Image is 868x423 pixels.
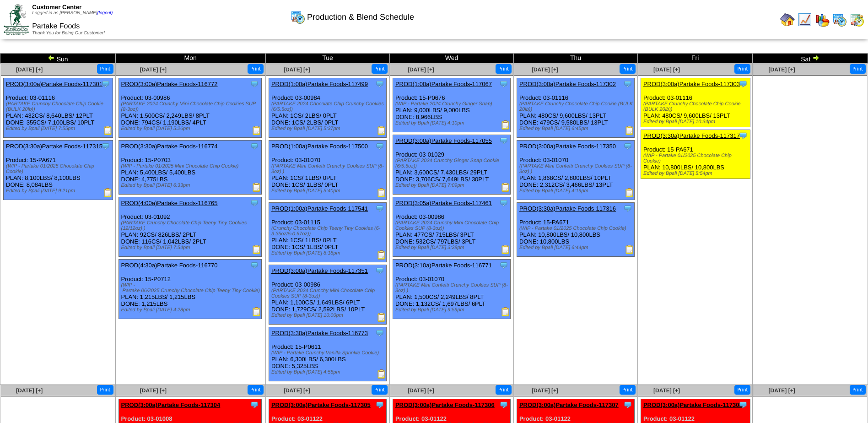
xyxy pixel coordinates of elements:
img: Production Report [501,183,510,192]
a: PROD(3:30a)Partake Foods-117317 [643,132,740,139]
div: Product: 03-00984 PLAN: 1CS / 2LBS / 0PLT DONE: 1CS / 2LBS / 0PLT [269,78,386,138]
button: Print [496,385,512,395]
div: (PARTAKE Mini Confetti Crunchy Cookies SUP (8‐3oz) ) [395,282,510,293]
a: PROD(3:10a)Partake Foods-116771 [395,262,492,269]
div: Product: 03-00986 PLAN: 1,100CS / 1,649LBS / 6PLT DONE: 1,729CS / 2,592LBS / 10PLT [269,265,386,325]
a: [DATE] [+] [769,66,795,73]
img: Tooltip [499,400,508,409]
img: Tooltip [499,260,508,270]
div: Product: 03-01092 PLAN: 92CS / 826LBS / 2PLT DONE: 116CS / 1,042LBS / 2PLT [119,197,261,257]
div: (PARTAKE Crunchy Chocolate Chip Teeny Tiny Cookies (12/12oz) ) [121,220,261,231]
a: PROD(3:00a)Partake Foods-117055 [395,137,492,144]
div: (WIP - Partake 01/2025 Chocolate Chip Cookie) [643,153,750,164]
img: Tooltip [250,198,259,207]
span: [DATE] [+] [408,66,434,73]
div: Edited by Bpali [DATE] 7:54pm [121,245,261,250]
button: Print [850,385,866,395]
a: [DATE] [+] [284,387,310,394]
a: PROD(3:00a)Partake Foods-117303 [643,81,740,87]
a: PROD(1:00a)Partake Foods-117541 [271,205,368,212]
img: Production Report [103,188,113,197]
img: Production Report [501,120,510,130]
img: Production Report [377,250,386,260]
a: [DATE] [+] [284,66,310,73]
div: Edited by Bpali [DATE] 6:44pm [519,245,634,250]
a: PROD(3:00a)Partake Foods-117351 [271,267,368,274]
div: Edited by Bpali [DATE] 6:45pm [519,126,634,131]
img: Tooltip [250,400,259,409]
img: line_graph.gif [798,12,812,27]
img: Tooltip [739,79,748,88]
div: (PARTAKE Crunchy Chocolate Chip Cookie (BULK 20lb)) [643,101,750,112]
img: Tooltip [101,79,110,88]
div: Product: 03-01115 PLAN: 1CS / 1LBS / 0PLT DONE: 1CS / 1LBS / 0PLT [269,203,386,262]
a: PROD(1:00a)Partake Foods-117500 [271,143,368,150]
img: Production Report [252,245,261,254]
a: [DATE] [+] [653,66,680,73]
a: PROD(1:00a)Partake Foods-117499 [271,81,368,87]
a: PROD(3:00a)Partake Foods-117302 [519,81,616,87]
a: [DATE] [+] [140,66,167,73]
div: Product: 03-01116 PLAN: 480CS / 9,600LBS / 13PLT [641,78,750,127]
img: Production Report [377,188,386,197]
a: PROD(3:00a)Partake Foods-116772 [121,81,218,87]
img: Tooltip [375,266,384,275]
div: (WIP - Partake 01/2025 Mini Chocolate Chip Cookie) [121,163,261,169]
td: Sun [0,54,116,64]
img: Production Report [252,307,261,316]
a: [DATE] [+] [16,66,43,73]
div: (WIP - Partake Crunchy Vanilla Sprinkle Cookie) [271,350,386,356]
div: Product: 03-00986 PLAN: 477CS / 715LBS / 3PLT DONE: 532CS / 797LBS / 3PLT [393,197,510,257]
div: Edited by Bpali [DATE] 5:40pm [271,188,386,194]
div: (PARTAKE Mini Confetti Crunchy Cookies SUP (8‐3oz) ) [271,163,386,174]
img: Tooltip [739,131,748,140]
img: Tooltip [623,204,632,213]
button: Print [620,385,636,395]
div: Edited by Bpali [DATE] 3:28pm [395,245,510,250]
img: Production Report [501,307,510,316]
div: Product: 03-01070 PLAN: 1,500CS / 2,249LBS / 8PLT DONE: 1,132CS / 1,697LBS / 6PLT [393,260,510,319]
img: calendarprod.gif [291,10,305,24]
a: PROD(3:30a)Partake Foods-117316 [519,205,616,212]
div: Product: 03-01070 PLAN: 1,868CS / 2,800LBS / 10PLT DONE: 2,312CS / 3,466LBS / 13PLT [517,141,634,200]
img: graph.gif [815,12,830,27]
a: PROD(3:00a)Partake Foods-117304 [121,401,221,408]
button: Print [620,64,636,74]
img: Tooltip [739,400,748,409]
img: home.gif [780,12,795,27]
div: Edited by Bpali [DATE] 10:34pm [643,119,750,125]
img: Production Report [103,126,113,135]
a: PROD(3:00a)Partake Foods-117308 [643,401,743,408]
button: Print [248,385,264,395]
img: Tooltip [623,400,632,409]
img: Tooltip [499,79,508,88]
img: calendarprod.gif [832,12,847,27]
span: [DATE] [+] [532,66,558,73]
img: Production Report [501,245,510,254]
a: PROD(1:00a)Partake Foods-117067 [395,81,492,87]
span: [DATE] [+] [532,387,558,394]
div: (PARTAKE 2024 Chocolate Chip Crunchy Cookies (6/5.5oz)) [271,101,386,112]
img: Production Report [377,369,386,379]
img: calendarinout.gif [850,12,864,27]
span: Thank You for Being Our Customer! [32,31,105,36]
img: Production Report [252,183,261,192]
span: Production & Blend Schedule [307,12,414,22]
div: Edited by Bpali [DATE] 6:33pm [121,183,261,188]
div: (WIP - Partake 01/2025 Chocolate Chip Cookie) [519,226,634,231]
img: Production Report [625,188,634,197]
span: [DATE] [+] [769,387,795,394]
div: Edited by Bpali [DATE] 7:09pm [395,183,510,188]
div: Product: 15-PA671 PLAN: 10,800LBS / 10,800LBS [641,130,750,179]
span: Logged in as [PERSON_NAME] [32,11,113,16]
div: (WIP - Partake 01/2025 Chocolate Chip Cookie) [6,163,113,174]
img: Tooltip [375,141,384,151]
button: Print [97,64,113,74]
div: (PARTAKE 2024 Crunchy Mini Chocolate Chip Cookies SUP (8-3oz)) [271,288,386,299]
div: (PARTAKE Crunchy Chocolate Chip Cookie (BULK 20lb)) [519,101,634,112]
a: [DATE] [+] [653,387,680,394]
